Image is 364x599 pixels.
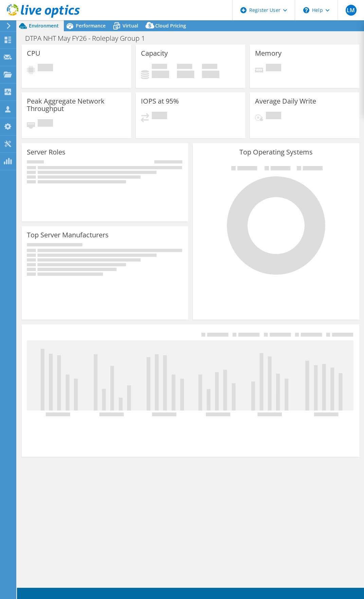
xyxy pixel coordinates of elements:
h3: Server Roles [27,148,66,156]
h3: Memory [255,50,281,57]
h3: Average Daily Write [255,97,316,105]
h4: 0 GiB [202,71,219,78]
span: Pending [38,119,53,128]
span: Virtual [123,22,138,29]
span: Used [152,64,167,71]
span: Performance [76,22,106,29]
h3: Capacity [141,50,168,57]
span: Pending [152,112,167,121]
h3: IOPS at 95% [141,97,179,105]
span: Environment [29,22,59,29]
h4: 0 GiB [177,71,194,78]
span: Free [177,64,192,71]
h3: CPU [27,50,40,57]
h3: Top Operating Systems [198,148,354,156]
h4: 0 GiB [152,71,169,78]
h3: Peak Aggregate Network Throughput [27,97,126,112]
span: Total [202,64,217,71]
h3: Top Server Manufacturers [27,231,109,239]
h1: DTPA NHT May FY26 - Roleplay Group 1 [22,35,156,42]
span: Pending [38,64,53,73]
span: Pending [266,112,281,121]
span: Cloud Pricing [155,22,186,29]
svg: \n [303,7,309,13]
span: Pending [266,64,281,73]
span: LM [346,5,357,16]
